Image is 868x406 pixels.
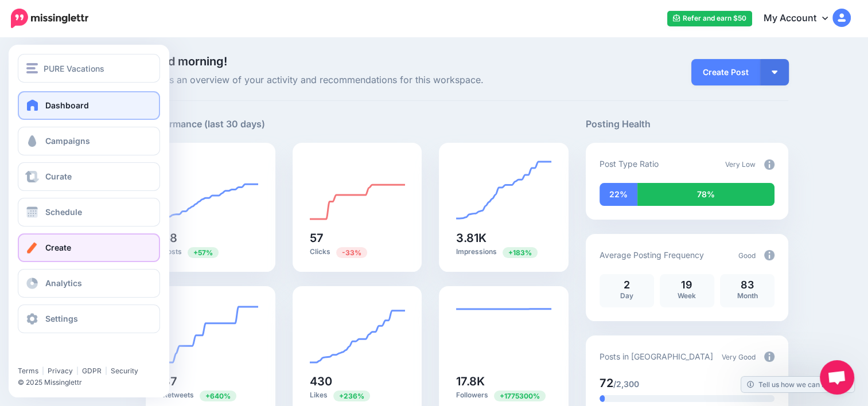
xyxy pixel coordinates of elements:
[820,360,854,395] div: Open chat
[200,391,236,401] span: Previous period: 5
[310,376,405,387] h5: 430
[665,280,709,290] p: 19
[45,171,72,181] span: Curate
[18,366,38,375] a: Terms
[494,391,546,401] span: Previous period: 1
[18,127,160,155] a: Campaigns
[18,54,160,83] button: PURE Vacations
[82,366,102,375] a: GDPR
[188,247,219,258] span: Previous period: 37
[620,291,633,300] span: Day
[691,59,760,85] a: Create Post
[605,280,648,290] p: 2
[722,353,756,361] span: Very Good
[45,136,90,146] span: Campaigns
[600,157,659,170] p: Post Type Ratio
[18,162,160,191] a: Curate
[76,366,79,375] span: |
[678,291,696,300] span: Week
[764,352,774,362] img: info-circle-grey.png
[726,280,769,290] p: 83
[163,376,258,387] h5: 37
[44,62,104,75] span: PURE Vacations
[163,390,258,401] p: Retweets
[741,377,854,392] a: Tell us how we can improve
[11,9,88,28] img: Missinglettr
[26,63,38,73] img: menu.png
[600,350,713,363] p: Posts in [GEOGRAPHIC_DATA]
[18,233,160,262] a: Create
[146,54,227,68] span: Good morning!
[738,251,756,260] span: Good
[600,183,637,206] div: 22% of your posts in the last 30 days have been from Drip Campaigns
[637,183,774,206] div: 78% of your posts in the last 30 days were manually created (i.e. were not from Drip Campaigns or...
[163,247,258,257] p: Posts
[725,160,756,169] span: Very Low
[613,379,639,389] span: /2,300
[456,376,551,387] h5: 17.8K
[456,390,551,401] p: Followers
[18,377,167,388] li: © 2025 Missinglettr
[163,232,258,244] h5: 58
[737,291,757,300] span: Month
[310,390,405,401] p: Likes
[18,198,160,227] a: Schedule
[503,247,538,258] span: Previous period: 1.35K
[18,304,160,333] a: Settings
[45,314,78,323] span: Settings
[600,376,613,390] span: 72
[310,232,405,244] h5: 57
[764,250,774,260] img: info-circle-grey.png
[456,232,551,244] h5: 3.81K
[45,243,71,252] span: Create
[146,117,265,131] h5: Performance (last 30 days)
[600,248,704,261] p: Average Posting Frequency
[752,5,851,33] a: My Account
[333,391,370,401] span: Previous period: 128
[111,366,138,375] a: Security
[45,100,89,110] span: Dashboard
[146,73,569,88] span: Here's an overview of your activity and recommendations for this workspace.
[48,366,73,375] a: Privacy
[42,366,44,375] span: |
[456,247,551,257] p: Impressions
[586,117,788,131] h5: Posting Health
[600,395,605,402] div: 3% of your posts in the last 30 days have been from Drip Campaigns
[18,350,105,361] iframe: Twitter Follow Button
[45,278,82,288] span: Analytics
[18,269,160,298] a: Analytics
[667,11,752,26] a: Refer and earn $50
[18,91,160,120] a: Dashboard
[105,366,107,375] span: |
[764,159,774,170] img: info-circle-grey.png
[772,71,777,74] img: arrow-down-white.png
[45,207,82,217] span: Schedule
[336,247,367,258] span: Previous period: 85
[310,247,405,257] p: Clicks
